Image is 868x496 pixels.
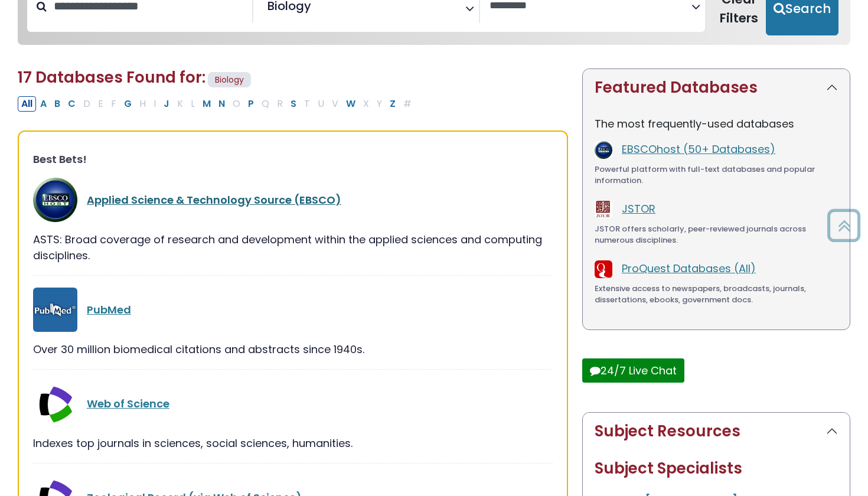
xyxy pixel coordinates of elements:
a: PubMed [87,302,131,317]
a: JSTOR [622,201,655,216]
div: Alpha-list to filter by first letter of database name [18,96,416,110]
button: Filter Results W [342,96,359,112]
button: Filter Results G [120,96,135,112]
span: Biology [208,72,251,88]
button: Filter Results S [287,96,300,112]
button: Filter Results Z [386,96,399,112]
a: ProQuest Databases (All) [622,261,756,276]
p: The most frequently-used databases [595,116,838,132]
button: All [18,96,36,112]
button: Filter Results C [64,96,79,112]
button: Subject Resources [583,413,850,450]
a: EBSCOhost (50+ Databases) [622,142,775,156]
h3: Best Bets! [33,153,553,166]
span: 17 Databases Found for: [18,67,205,88]
h2: Subject Specialists [595,459,838,478]
div: Over 30 million biomedical citations and abstracts since 1940s. [33,341,553,357]
button: Filter Results P [244,96,257,112]
div: JSTOR offers scholarly, peer-reviewed journals across numerous disciplines. [595,223,838,246]
button: Filter Results M [199,96,214,112]
button: 24/7 Live Chat [582,358,684,383]
button: Filter Results B [51,96,64,112]
button: Filter Results J [160,96,173,112]
textarea: Search [314,4,322,16]
div: Powerful platform with full-text databases and popular information. [595,164,838,187]
div: Extensive access to newspapers, broadcasts, journals, dissertations, ebooks, government docs. [595,283,838,306]
button: Filter Results N [215,96,229,112]
div: Indexes top journals in sciences, social sciences, humanities. [33,435,553,451]
a: Web of Science [87,396,169,411]
button: Filter Results A [37,96,50,112]
a: Applied Science & Technology Source (EBSCO) [87,192,341,207]
div: ASTS: Broad coverage of research and development within the applied sciences and computing discip... [33,231,553,263]
button: Featured Databases [583,69,850,106]
a: Back to Top [823,214,865,236]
